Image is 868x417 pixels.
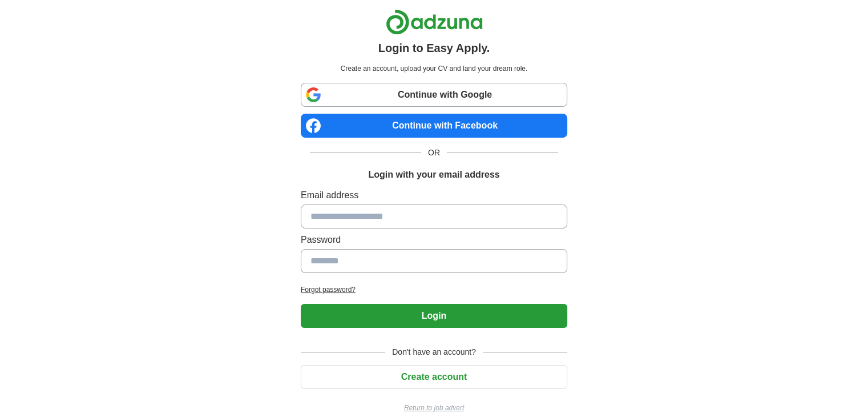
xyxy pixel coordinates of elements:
[421,147,447,159] span: OR
[378,39,490,57] h1: Login to Easy Apply.
[301,189,567,202] label: Email address
[301,83,567,107] a: Continue with Google
[301,284,567,295] a: Forgot password?
[368,168,499,182] h1: Login with your email address
[301,403,567,413] a: Return to job advert
[301,365,567,389] button: Create account
[301,304,567,328] button: Login
[303,63,565,74] p: Create an account, upload your CV and land your dream role.
[386,9,483,35] img: Adzuna logo
[301,114,567,138] a: Continue with Facebook
[385,346,483,358] span: Don't have an account?
[301,372,567,382] a: Create account
[301,233,567,247] label: Password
